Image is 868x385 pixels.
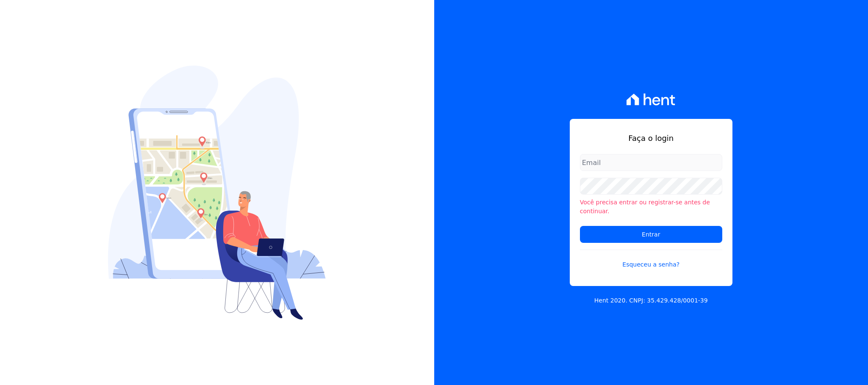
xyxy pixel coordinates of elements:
h1: Faça o login [580,132,722,144]
p: Hent 2020. CNPJ: 35.429.428/0001-39 [594,296,708,305]
img: Login [108,66,326,320]
li: Você precisa entrar ou registrar-se antes de continuar. [580,198,722,216]
input: Entrar [580,226,722,243]
input: Email [580,154,722,171]
a: Esqueceu a senha? [580,250,722,269]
